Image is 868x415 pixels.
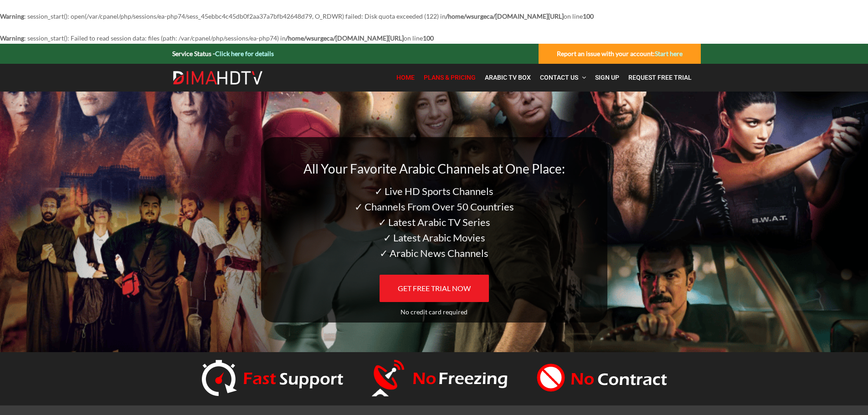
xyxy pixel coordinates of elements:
span: ✓ Latest Arabic TV Series [378,216,490,228]
b: /home/wsurgeca/[DOMAIN_NAME][URL] [286,34,404,42]
span: Request Free Trial [628,74,692,81]
span: ✓ Live HD Sports Channels [375,185,493,197]
a: Arabic TV Box [480,68,535,87]
span: ✓ Channels From Over 50 Countries [354,200,514,213]
a: Contact Us [535,68,591,87]
span: Arabic TV Box [485,74,531,81]
span: No credit card required [401,308,467,316]
a: Click here for details [215,50,274,57]
b: 100 [423,34,434,42]
b: 100 [583,12,594,20]
strong: Service Status - [172,50,274,57]
span: Contact Us [540,74,578,81]
a: Sign Up [591,68,624,87]
span: GET FREE TRIAL NOW [398,284,471,292]
img: Dima HDTV [172,71,263,85]
span: All Your Favorite Arabic Channels at One Place: [303,161,565,176]
a: GET FREE TRIAL NOW [380,275,489,302]
a: Start here [655,50,683,57]
a: Home [392,68,419,87]
a: Plans & Pricing [419,68,480,87]
span: ✓ Latest Arabic Movies [383,231,485,244]
span: Plans & Pricing [424,74,476,81]
strong: Report an issue with your account: [557,50,683,57]
b: /home/wsurgeca/[DOMAIN_NAME][URL] [446,12,564,20]
span: Sign Up [595,74,619,81]
span: Home [396,74,415,81]
a: Request Free Trial [624,68,696,87]
span: ✓ Arabic News Channels [380,247,488,259]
